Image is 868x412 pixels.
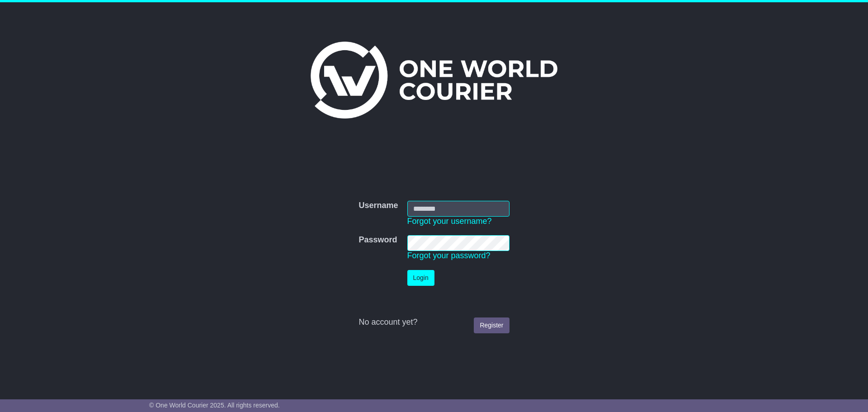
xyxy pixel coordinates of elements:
span: © One World Courier 2025. All rights reserved. [149,402,280,409]
button: Login [407,270,434,286]
label: Password [359,235,397,245]
div: No account yet? [359,317,509,327]
label: Username [359,201,398,211]
a: Forgot your username? [407,217,492,226]
a: Forgot your password? [407,251,491,260]
img: One World [311,42,557,118]
a: Register [474,317,509,333]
